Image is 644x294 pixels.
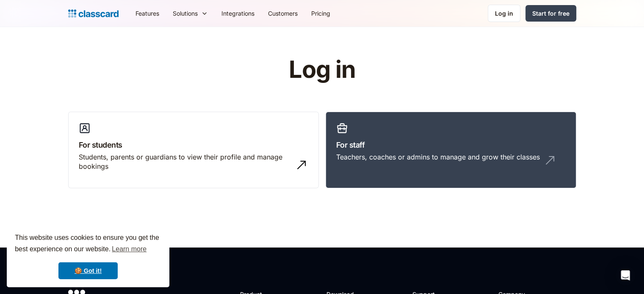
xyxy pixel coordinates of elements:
[525,5,576,22] a: Start for free
[7,225,169,287] div: cookieconsent
[58,262,118,279] a: dismiss cookie message
[261,4,304,23] a: Customers
[68,8,119,19] a: home
[68,112,319,189] a: For studentsStudents, parents or guardians to view their profile and manage bookings
[488,5,520,22] a: Log in
[188,57,456,83] h1: Log in
[495,9,513,18] div: Log in
[336,139,566,151] h3: For staff
[173,9,198,18] div: Solutions
[79,152,291,171] div: Students, parents or guardians to view their profile and manage bookings
[326,112,576,189] a: For staffTeachers, coaches or admins to manage and grow their classes
[336,152,540,162] div: Teachers, coaches or admins to manage and grow their classes
[166,4,215,23] div: Solutions
[532,9,569,18] div: Start for free
[111,243,148,256] a: learn more about cookies
[215,4,261,23] a: Integrations
[615,265,636,286] div: Open Intercom Messenger
[129,4,166,23] a: Features
[304,4,337,23] a: Pricing
[79,139,308,151] h3: For students
[15,233,161,256] span: This website uses cookies to ensure you get the best experience on our website.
